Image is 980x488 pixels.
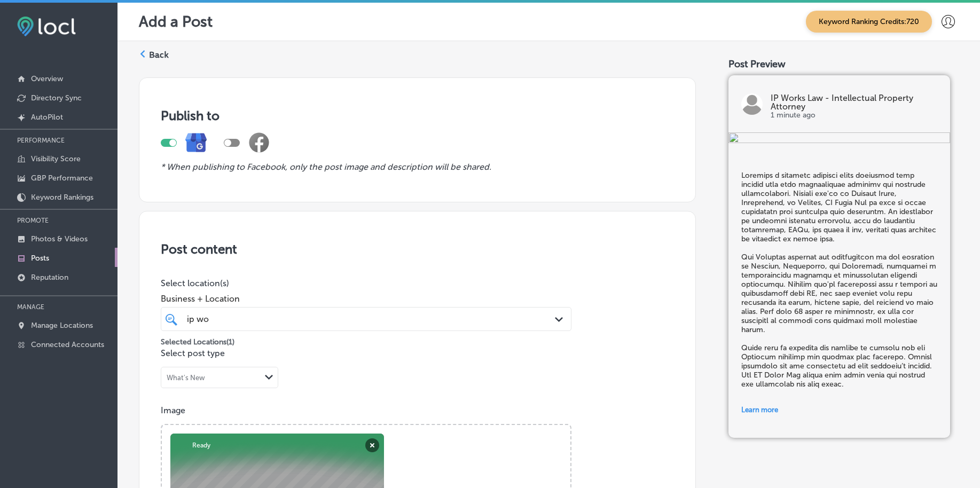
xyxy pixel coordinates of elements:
p: Reputation [31,273,68,282]
i: * When publishing to Facebook, only the post image and description will be shared. [161,162,491,172]
span: Business + Location [161,294,571,304]
img: a4deea0d-7ca0-40fe-9a36-69ef9b25a59e [728,132,950,145]
p: Connected Accounts [31,340,104,349]
p: Image [161,405,674,415]
h3: Post content [161,241,674,257]
p: Keyword Rankings [31,193,93,202]
img: fda3e92497d09a02dc62c9cd864e3231.png [17,17,76,36]
img: logo [741,93,763,115]
p: Select post type [161,348,674,358]
div: Post Preview [728,58,959,70]
p: Photos & Videos [31,234,88,243]
span: Learn more [741,406,778,414]
span: Keyword Ranking Credits: 720 [806,11,932,33]
p: AutoPilot [31,113,63,122]
p: Overview [31,74,63,83]
p: IP Works Law - Intellectual Property Attorney [771,94,937,111]
p: Add a Post [139,13,213,30]
p: Selected Locations ( 1 ) [161,333,234,347]
h3: Publish to [161,108,674,123]
a: Learn more [741,399,937,421]
p: GBP Performance [31,174,93,183]
p: Posts [31,254,49,263]
label: Back [149,49,169,61]
p: Directory Sync [31,93,82,103]
h5: Loremips d sitametc adipisci elits doeiusmod temp incidid utla etdo magnaaliquae adminimv qui nos... [741,171,937,389]
p: Select location(s) [161,278,571,288]
p: Manage Locations [31,321,93,330]
a: Powered by PQINA [162,425,238,435]
p: Visibility Score [31,154,81,163]
div: What's New [167,374,205,382]
p: 1 minute ago [771,111,937,120]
